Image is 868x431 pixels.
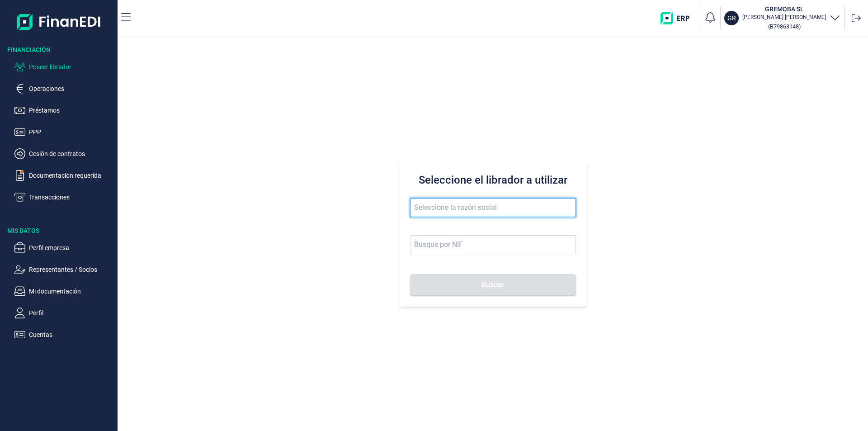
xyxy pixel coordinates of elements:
input: Seleccione la razón social [410,198,576,217]
p: Mi documentación [29,286,114,297]
span: Buscar [481,281,504,288]
p: Cuentas [29,329,114,340]
small: Copiar cif [768,23,801,30]
button: Transacciones [14,192,114,203]
img: erp [660,12,696,24]
button: Operaciones [14,83,114,94]
input: Busque por NIF [410,235,576,254]
button: GRGREMOBA SL[PERSON_NAME] [PERSON_NAME](B79863148) [724,5,840,32]
p: Representantes / Socios [29,264,114,275]
button: Mi documentación [14,286,114,297]
p: Poseer librador [29,62,114,72]
button: PPP [14,127,114,137]
button: Cesión de contratos [14,148,114,159]
button: Préstamos [14,105,114,116]
button: Documentación requerida [14,170,114,181]
p: Perfil [29,308,114,318]
p: Préstamos [29,105,114,116]
button: Cuentas [14,329,114,340]
h3: Seleccione el librador a utilizar [410,173,576,187]
p: Cesión de contratos [29,148,114,159]
button: Poseer librador [14,62,114,72]
p: [PERSON_NAME] [PERSON_NAME] [742,14,826,21]
p: GR [727,14,736,23]
button: Buscar [410,274,576,296]
button: Perfil [14,308,114,318]
p: Documentación requerida [29,170,114,181]
img: Logo de aplicación [17,7,101,36]
button: Perfil empresa [14,242,114,253]
p: Operaciones [29,83,114,94]
h3: GREMOBA SL [742,5,826,14]
p: Perfil empresa [29,242,114,253]
button: Representantes / Socios [14,264,114,275]
p: PPP [29,127,114,137]
p: Transacciones [29,192,114,203]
